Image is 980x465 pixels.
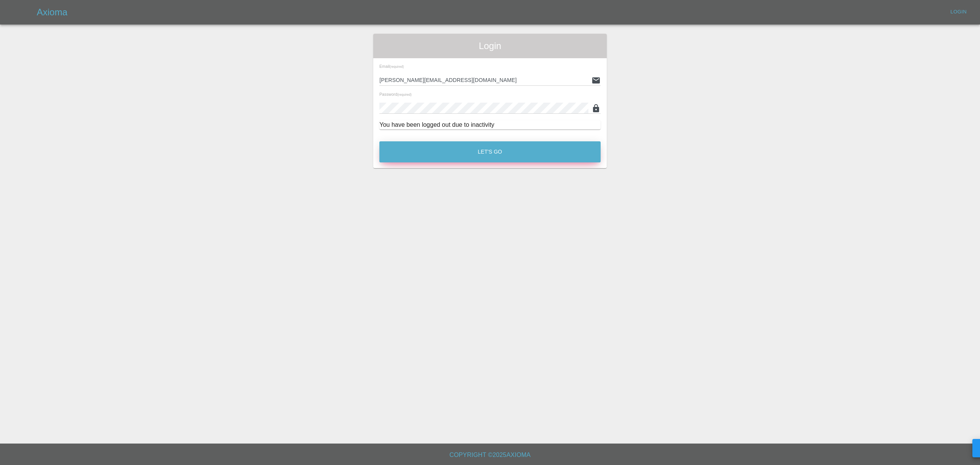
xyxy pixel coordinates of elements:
span: Password [379,92,412,97]
button: Let's Go [379,141,601,162]
h5: Axioma [37,6,67,18]
small: (required) [390,65,404,69]
small: (required) [397,93,412,97]
h6: Copyright © 2025 Axioma [6,450,974,460]
span: Email [379,64,404,69]
div: You have been logged out due to inactivity [379,120,601,129]
a: Login [946,6,971,18]
span: Login [379,40,601,52]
